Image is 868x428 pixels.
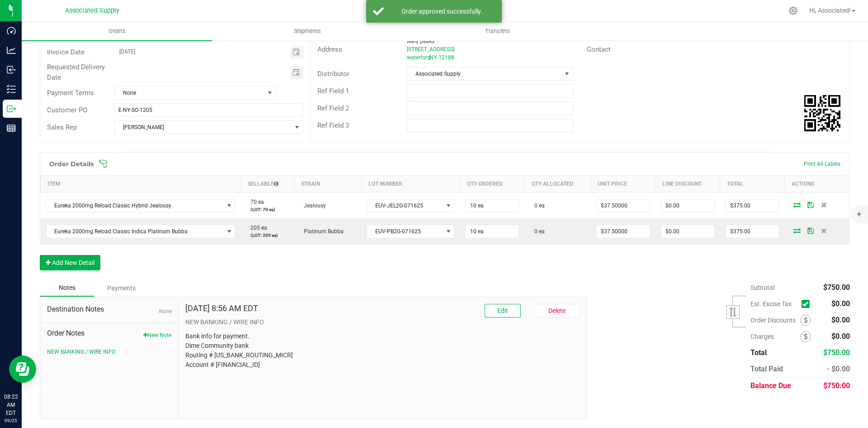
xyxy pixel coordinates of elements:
[294,176,361,192] th: Strain
[597,225,650,238] input: 0
[548,307,566,314] span: Delete
[96,27,138,35] span: Orders
[817,228,831,233] span: Delete Order Detail
[46,225,236,238] span: NO DATA FOUND
[534,304,580,317] button: Delete
[7,85,16,94] inline-svg: Inventory
[597,199,650,212] input: 0
[750,317,800,324] span: Order Discounts
[40,279,94,297] div: Notes
[246,199,264,205] span: 70 ea
[750,300,798,308] span: Est. Excise Tax
[823,381,850,390] span: $750.00
[823,348,850,357] span: $750.00
[40,255,100,270] button: Add New Detail
[661,225,714,238] input: 0
[317,87,349,95] span: Ref Field 1
[750,348,767,357] span: Total
[47,199,224,212] span: Eureka 2000mg Reload Classic Hybrid Jealousy
[317,104,349,112] span: Ref Field 2
[7,46,16,55] inline-svg: Analytics
[497,307,508,314] span: Edit
[47,304,171,315] span: Destination Notes
[290,46,303,58] span: Toggle calendar
[317,121,349,130] span: Ref Field 3
[47,48,85,56] span: Invoice Date
[4,417,18,424] p: 09/25
[47,123,77,131] span: Sales Rep
[750,333,800,340] span: Charges
[485,304,521,317] button: Edit
[290,66,303,79] span: Toggle calendar
[185,332,580,370] p: Bank info for payment. Dime Community bank Routing # [US_BANK_ROUTING_MICR] Account # [FINANCIAL_ID]
[7,124,16,133] inline-svg: Reports
[804,95,840,131] qrcode: 00000287
[524,176,591,192] th: Qty Allocated
[46,199,236,212] span: NO DATA FOUND
[429,54,429,61] span: ,
[115,87,264,99] span: None
[831,332,850,341] span: $0.00
[185,317,580,327] p: NEW BANKING / WIRE INFO
[49,160,94,168] h1: Order Details
[22,22,212,41] a: Orders
[720,176,785,192] th: Total
[591,176,656,192] th: Unit Price
[143,331,171,339] button: New Note
[115,121,291,134] span: [PERSON_NAME]
[466,225,519,238] input: 0
[317,45,342,53] span: Address
[158,308,171,314] span: None
[831,299,850,308] span: $0.00
[530,202,545,209] span: 0 ea
[299,202,326,209] span: Jealousy
[726,199,779,212] input: 0
[246,232,288,239] p: (LOT: 205 ea)
[804,228,817,233] span: Save Order Detail
[407,46,454,53] span: [STREET_ADDRESS]
[788,6,799,15] div: Manage settings
[804,202,817,207] span: Save Order Detail
[407,38,434,44] span: leafy peaks
[7,26,16,35] inline-svg: Dashboard
[9,356,36,383] iframe: Resource center
[246,225,267,231] span: 205 ea
[750,284,774,291] span: Subtotal
[361,176,460,192] th: Lot Number
[65,7,119,14] span: Associated Supply
[47,348,115,356] button: NEW BANKING / WIRE INFO
[47,63,105,82] span: Requested Delivery Date
[661,199,714,212] input: 0
[587,45,611,53] span: Contact
[809,7,851,14] span: Hi, Associated!
[817,202,831,207] span: Delete Order Detail
[212,22,402,41] a: Shipments
[47,89,94,97] span: Payment Terms
[802,298,814,310] span: Calculate excise tax
[282,27,333,35] span: Shipments
[402,22,593,41] a: Transfers
[750,381,791,390] span: Balance Due
[94,280,148,296] div: Payments
[317,70,349,78] span: Distributor
[827,365,850,373] span: - $0.00
[530,228,545,235] span: 0 ea
[41,176,241,192] th: Item
[466,199,519,212] input: 0
[726,225,779,238] input: 0
[750,365,783,373] span: Total Paid
[246,206,288,213] p: (LOT: 70 ea)
[367,199,443,212] span: EUV-JEL2G-071625
[429,54,437,61] span: NY
[473,27,522,35] span: Transfers
[439,54,454,61] span: 12188
[389,7,495,16] div: Order approved successfully.
[4,393,18,417] p: 08:22 AM EDT
[47,225,224,238] span: Eureka 2000mg Reload Classic Indica Platinum Bubba
[407,67,561,80] span: Associated Supply
[47,328,171,339] span: Order Notes
[367,225,443,238] span: EUV-PB2G-071625
[299,228,344,235] span: Platinum Bubba
[241,176,294,192] th: Sellable
[185,304,258,313] h4: [DATE] 8:56 AM EDT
